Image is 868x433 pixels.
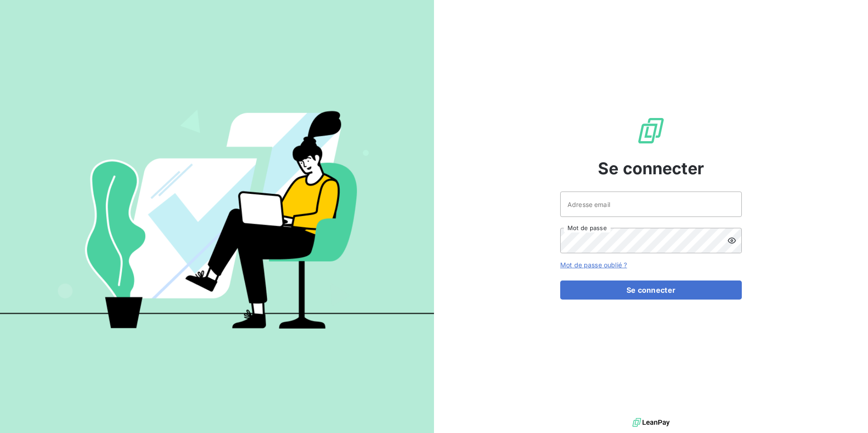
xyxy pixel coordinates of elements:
[560,280,742,300] button: Se connecter
[632,416,670,429] img: logo
[598,156,704,181] span: Se connecter
[636,116,666,145] img: Logo LeanPay
[560,192,742,217] input: placeholder
[560,261,627,269] a: Mot de passe oublié ?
